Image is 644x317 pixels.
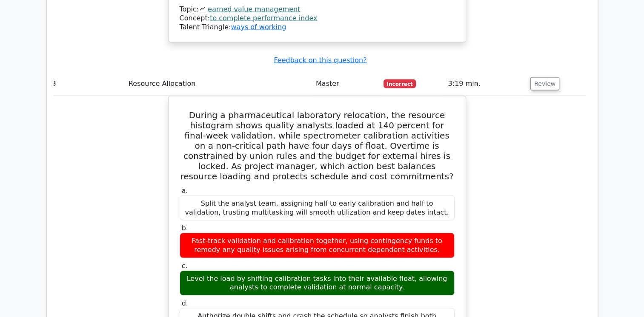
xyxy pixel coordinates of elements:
[444,72,527,96] td: 3:19 min.
[180,5,455,31] div: Talent Triangle:
[208,5,300,13] a: earned value management
[180,233,455,258] div: Fast-track validation and calibration together, using contingency funds to remedy any quality iss...
[530,77,559,91] button: Review
[182,187,188,195] span: a.
[179,110,455,181] h5: During a pharmaceutical laboratory relocation, the resource histogram shows quality analysts load...
[274,56,366,64] a: Feedback on this question?
[180,5,455,14] div: Topic:
[312,72,380,96] td: Master
[182,262,188,270] span: c.
[384,79,416,88] span: Incorrect
[182,224,188,232] span: b.
[125,72,312,96] td: Resource Allocation
[180,271,455,296] div: Level the load by shifting calibration tasks into their available float, allowing analysts to com...
[49,72,125,96] td: 3
[210,14,317,22] a: to complete performance index
[231,23,286,31] a: ways of working
[180,195,455,221] div: Split the analyst team, assigning half to early calibration and half to validation, trusting mult...
[182,299,188,307] span: d.
[180,14,455,23] div: Concept:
